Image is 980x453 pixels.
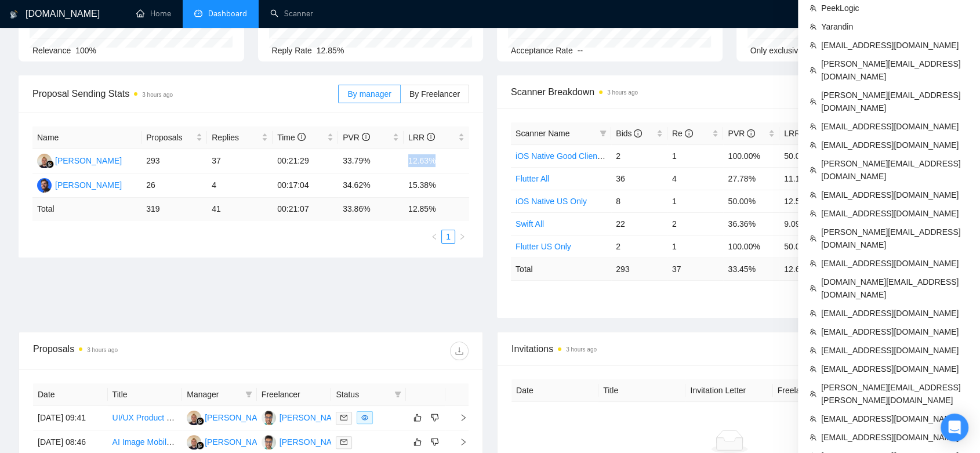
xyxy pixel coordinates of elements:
span: mail [340,438,347,445]
a: AS[PERSON_NAME] [187,412,271,422]
td: 319 [141,198,207,220]
span: filter [245,391,252,398]
th: Date [33,383,108,406]
span: team [810,5,816,12]
span: [EMAIL_ADDRESS][DOMAIN_NAME] [821,39,968,52]
span: right [450,438,467,446]
img: SM [262,411,276,425]
img: SM [262,435,276,450]
td: 50.00% [779,235,836,258]
div: [PERSON_NAME] [280,436,346,448]
th: Proposals [141,126,207,149]
span: right [450,414,467,422]
a: homeHome [136,9,171,19]
span: [PERSON_NAME][EMAIL_ADDRESS][DOMAIN_NAME] [821,157,968,183]
span: Only exclusive agency members [750,46,868,55]
td: 41 [207,198,273,220]
span: filter [597,125,609,142]
span: dislike [431,413,439,422]
th: Name [32,126,141,149]
time: 3 hours ago [142,92,173,98]
td: 12.50% [779,190,836,212]
th: Freelancer [773,379,860,402]
div: [PERSON_NAME] [280,411,346,424]
td: 4 [207,173,273,198]
td: 293 [611,258,667,280]
button: download [450,342,469,360]
span: Scanner Breakdown [511,85,948,99]
td: 34.62% [338,173,404,198]
span: team [810,328,816,335]
button: left [427,230,441,244]
td: 2 [611,235,667,258]
td: 1 [667,190,724,212]
td: 33.79% [338,149,404,173]
span: eye [361,414,368,421]
a: UI/UX Product Designer (AI Safety App for Physical Industry – React Native, iOS/Android) [112,413,435,422]
span: Acceptance Rate [511,46,573,55]
a: iOS Native Good Clients (10K Spend) [516,151,651,161]
span: Status [336,388,390,401]
button: dislike [428,411,442,425]
a: SM[PERSON_NAME] [262,437,346,446]
span: dislike [431,437,439,447]
td: 37 [207,149,273,173]
li: Previous Page [427,230,441,244]
span: mail [340,414,347,421]
td: 50.00% [779,144,836,167]
td: 00:21:07 [273,198,338,220]
span: info-circle [297,133,306,141]
span: [PERSON_NAME][EMAIL_ADDRESS][DOMAIN_NAME] [821,57,968,83]
span: Dashboard [208,9,247,19]
a: Flutter US Only [516,242,571,251]
span: team [810,310,816,317]
span: LRR [784,129,811,138]
li: Next Page [455,230,469,244]
td: 4 [667,167,724,190]
span: [EMAIL_ADDRESS][DOMAIN_NAME] [821,207,968,220]
span: 100% [75,46,96,55]
span: team [810,285,816,292]
img: gigradar-bm.png [46,160,54,168]
a: searchScanner [270,9,313,19]
td: 33.86 % [338,198,404,220]
td: 9.09% [779,212,836,235]
td: 11.11% [779,167,836,190]
td: 50.00% [723,190,779,212]
span: team [810,166,816,173]
span: By Freelancer [409,89,460,99]
a: iOS Native US Only [516,197,587,206]
time: 3 hours ago [566,346,597,353]
span: Reply Rate [272,46,312,55]
td: 12.63 % [779,258,836,280]
img: gigradar-bm.png [196,441,204,450]
th: Title [598,379,685,402]
td: 00:21:29 [273,149,338,173]
span: [EMAIL_ADDRESS][DOMAIN_NAME] [821,257,968,270]
span: 12.85% [317,46,344,55]
span: filter [600,130,607,137]
th: Replies [207,126,273,149]
div: [PERSON_NAME] [55,179,122,191]
span: Re [672,129,693,138]
span: [EMAIL_ADDRESS][DOMAIN_NAME] [821,344,968,357]
th: Manager [182,383,257,406]
time: 3 hours ago [607,89,638,96]
span: info-circle [427,133,435,141]
td: 100.00% [723,144,779,167]
span: [EMAIL_ADDRESS][DOMAIN_NAME] [821,412,968,425]
span: [DOMAIN_NAME][EMAIL_ADDRESS][DOMAIN_NAME] [821,276,968,301]
span: [PERSON_NAME][EMAIL_ADDRESS][DOMAIN_NAME] [821,89,968,114]
td: 22 [611,212,667,235]
span: team [810,434,816,441]
span: Time [277,133,305,142]
span: team [810,123,816,130]
span: [PERSON_NAME][EMAIL_ADDRESS][PERSON_NAME][DOMAIN_NAME] [821,381,968,407]
button: like [411,411,424,425]
td: 12.63% [404,149,469,173]
span: Proposal Sending Stats [32,86,338,101]
span: filter [394,391,401,398]
li: 1 [441,230,455,244]
span: team [810,390,816,397]
div: [PERSON_NAME] [205,436,271,448]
